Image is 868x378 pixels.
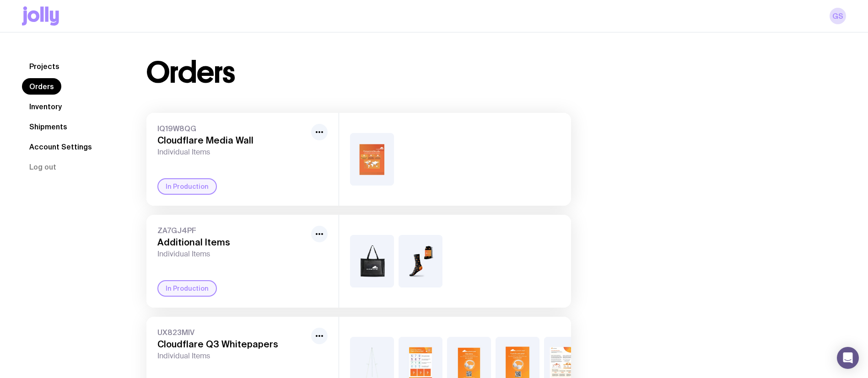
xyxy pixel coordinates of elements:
a: GS [830,8,846,24]
a: Projects [22,58,67,75]
div: In Production [157,178,217,195]
h3: Cloudflare Media Wall [157,135,307,146]
a: Account Settings [22,138,99,155]
a: Shipments [22,118,75,135]
a: Orders [22,78,61,95]
a: Inventory [22,98,69,115]
span: IQ19W8QG [157,124,307,133]
h3: Cloudflare Q3 Whitepapers [157,339,307,350]
span: ZA7GJ4PF [157,226,307,235]
span: Individual Items [157,250,307,259]
button: Log out [22,159,64,175]
span: Individual Items [157,148,307,157]
h1: Orders [146,58,235,87]
span: UX823MIV [157,328,307,337]
div: In Production [157,280,217,297]
span: Individual Items [157,351,307,361]
div: Open Intercom Messenger [837,347,859,369]
h3: Additional Items [157,237,307,248]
